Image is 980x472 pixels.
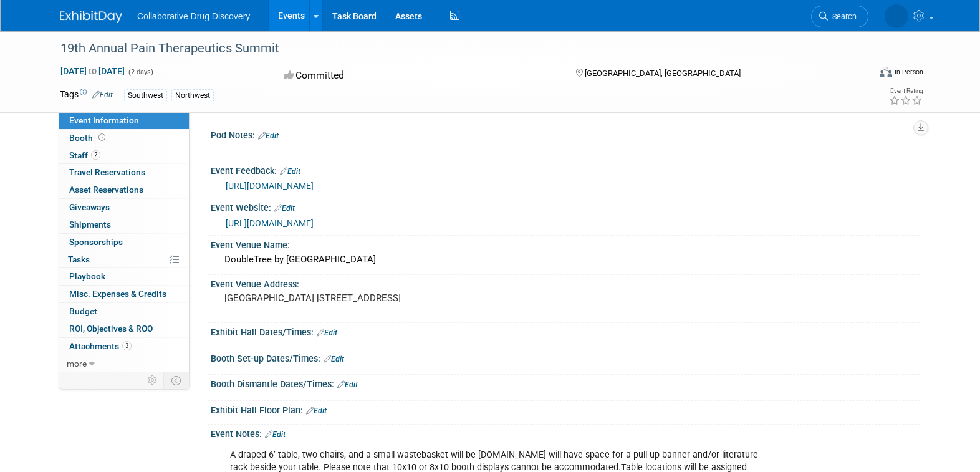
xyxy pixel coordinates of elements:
div: In-Person [894,67,923,77]
a: Edit [324,355,344,364]
span: Travel Reservations [69,167,145,177]
span: Misc. Expenses & Credits [69,289,166,299]
a: more [59,355,189,372]
a: [URL][DOMAIN_NAME] [226,181,314,191]
a: Tasks [59,251,189,268]
pre: [GEOGRAPHIC_DATA] [STREET_ADDRESS] [224,292,492,304]
a: Staff2 [59,147,189,164]
img: ExhibitDay [60,11,122,23]
div: Event Notes: [211,425,920,441]
span: Asset Reservations [69,185,143,195]
a: Shipments [59,216,189,233]
a: Edit [280,167,300,176]
span: Budget [69,306,97,316]
span: Event Information [69,115,139,125]
span: Playbook [69,271,105,281]
span: Search [828,12,857,21]
a: Attachments3 [59,338,189,355]
a: Sponsorships [59,234,189,251]
span: Booth not reserved yet [96,133,108,142]
span: ROI, Objectives & ROO [69,324,153,334]
span: Sponsorships [69,237,123,247]
span: Tasks [68,254,90,264]
td: Toggle Event Tabs [164,372,190,388]
div: Event Format [795,65,923,84]
span: [GEOGRAPHIC_DATA], [GEOGRAPHIC_DATA] [585,69,741,78]
div: Event Rating [889,88,923,94]
img: Format-Inperson.png [880,67,892,77]
a: Misc. Expenses & Credits [59,286,189,302]
div: Committed [281,65,556,87]
span: Attachments [69,341,132,351]
a: Edit [306,407,327,415]
div: DoubleTree by [GEOGRAPHIC_DATA] [220,250,911,269]
div: Exhibit Hall Floor Plan: [211,401,920,417]
a: Asset Reservations [59,181,189,198]
a: Event Information [59,112,189,129]
span: Staff [69,150,100,160]
div: Event Venue Name: [211,236,920,251]
a: Edit [258,132,279,140]
span: (2 days) [127,68,153,76]
a: Playbook [59,268,189,285]
span: more [67,359,87,368]
span: Shipments [69,219,111,229]
span: 2 [91,150,100,160]
a: Edit [337,380,358,389]
span: [DATE] [DATE] [60,65,125,77]
td: Tags [60,88,113,102]
a: Edit [92,90,113,99]
a: Booth [59,130,189,147]
td: Personalize Event Tab Strip [142,372,164,388]
a: Budget [59,303,189,320]
span: Giveaways [69,202,110,212]
div: Exhibit Hall Dates/Times: [211,323,920,339]
div: Booth Set-up Dates/Times: [211,349,920,365]
span: Booth [69,133,108,143]
a: [URL][DOMAIN_NAME] [226,218,314,228]
div: 19th Annual Pain Therapeutics Summit [56,37,850,60]
div: Event Feedback: [211,161,920,178]
a: Edit [274,204,295,213]
span: 3 [122,341,132,350]
a: Travel Reservations [59,164,189,181]
div: Booth Dismantle Dates/Times: [211,375,920,391]
a: Search [811,6,868,27]
div: Event Venue Address: [211,275,920,291]
span: to [87,66,98,76]
div: Event Website: [211,198,920,214]
a: Giveaways [59,199,189,216]
div: Northwest [171,89,214,102]
a: Edit [265,430,286,439]
a: Edit [317,329,337,337]
a: ROI, Objectives & ROO [59,320,189,337]
span: Collaborative Drug Discovery [137,11,250,21]
div: Pod Notes: [211,126,920,142]
div: Southwest [124,89,167,102]
img: Keith Williamson [885,4,908,28]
